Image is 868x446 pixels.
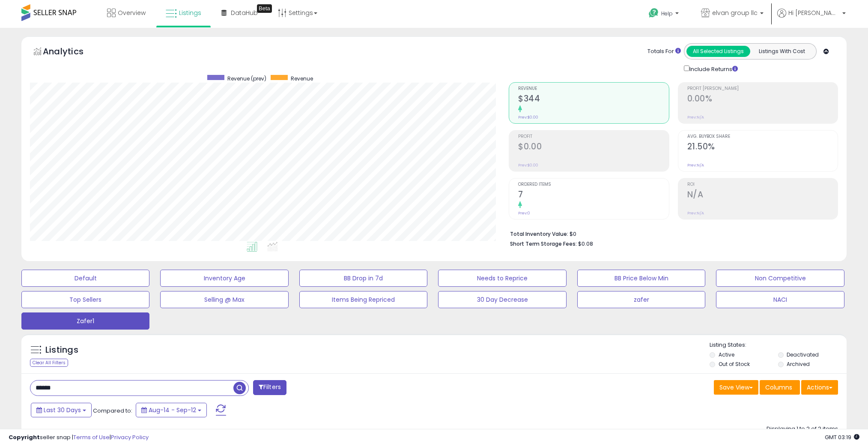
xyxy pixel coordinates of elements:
button: zafer [577,291,705,308]
span: elvan group llc [712,9,758,17]
span: Help [661,10,673,17]
h2: $0.00 [518,142,668,153]
li: $0 [510,228,832,238]
small: Prev: $0.00 [518,115,538,120]
h2: 21.50% [687,142,838,153]
span: Last 30 Days [44,406,81,414]
button: BB Drop in 7d [299,270,427,287]
button: Items Being Repriced [299,291,427,308]
span: Profit [518,134,668,139]
button: Top Sellers [21,291,149,308]
small: Prev: N/A [687,211,704,216]
small: Prev: 0 [518,211,530,216]
h5: Listings [45,344,78,356]
h2: 7 [518,190,668,201]
div: seller snap | | [9,434,149,442]
label: Out of Stock [719,360,750,368]
button: Needs to Reprice [438,270,566,287]
button: Filters [253,380,286,395]
a: Privacy Policy [111,433,149,441]
span: Revenue [518,86,668,91]
span: Profit [PERSON_NAME] [687,86,838,91]
div: Tooltip anchor [257,4,272,13]
button: NACI [716,291,844,308]
button: Aug-14 - Sep-12 [136,403,207,417]
button: Columns [760,380,800,395]
span: ROI [687,182,838,187]
div: Clear All Filters [30,359,68,367]
span: Aug-14 - Sep-12 [149,406,196,414]
button: Inventory Age [160,270,288,287]
b: Short Term Storage Fees: [510,240,577,247]
span: Avg. Buybox Share [687,134,838,139]
button: Default [21,270,149,287]
div: Include Returns [677,64,748,74]
span: Overview [118,9,146,17]
strong: Copyright [9,433,40,441]
small: Prev: $0.00 [518,163,538,168]
span: Hi [PERSON_NAME] [788,9,840,17]
p: Listing States: [710,341,847,349]
button: Selling @ Max [160,291,288,308]
button: 30 Day Decrease [438,291,566,308]
b: Total Inventory Value: [510,230,568,238]
label: Deactivated [787,351,819,358]
button: BB Price Below Min [577,270,705,287]
span: $0.08 [578,240,593,248]
h5: Analytics [43,45,100,59]
i: Get Help [648,8,659,18]
label: Active [719,351,734,358]
a: Hi [PERSON_NAME] [777,9,846,28]
span: Revenue (prev) [227,75,266,82]
button: Non Competitive [716,270,844,287]
a: Help [642,1,687,28]
h2: 0.00% [687,94,838,105]
small: Prev: N/A [687,163,704,168]
span: DataHub [231,9,258,17]
span: 2025-10-14 03:19 GMT [825,433,859,441]
div: Totals For [647,48,681,56]
button: Zafer1 [21,312,149,330]
span: Revenue [291,75,313,82]
button: Actions [801,380,838,395]
h2: $344 [518,94,668,105]
label: Archived [787,360,810,368]
button: Last 30 Days [31,403,92,417]
a: Terms of Use [73,433,110,441]
span: Listings [179,9,201,17]
h2: N/A [687,190,838,201]
span: Compared to: [93,407,132,415]
span: Columns [765,383,792,392]
span: Ordered Items [518,182,668,187]
small: Prev: N/A [687,115,704,120]
div: Displaying 1 to 2 of 2 items [767,425,838,433]
button: Listings With Cost [750,46,814,57]
button: All Selected Listings [686,46,750,57]
button: Save View [714,380,758,395]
